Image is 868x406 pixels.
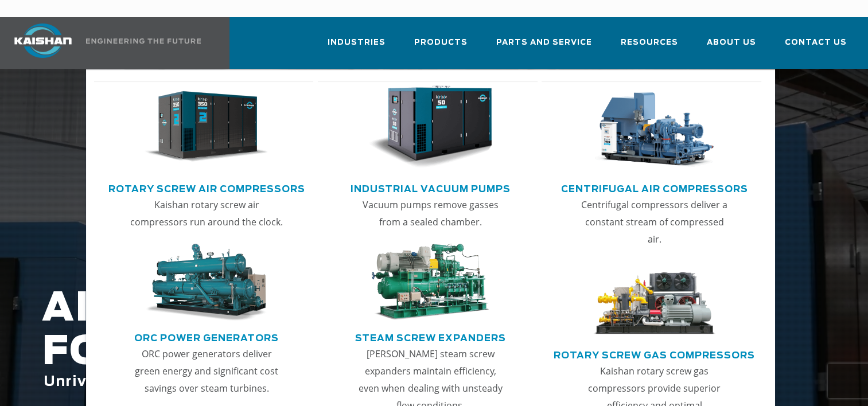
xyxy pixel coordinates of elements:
[785,28,847,67] a: Contact Us
[621,36,678,49] span: Resources
[44,375,535,389] span: Unrivaled performance with up to 35% energy cost savings.
[353,196,507,231] p: Vacuum pumps remove gasses from a sealed chamber.
[86,38,201,44] img: Engineering the future
[707,36,756,49] span: About Us
[785,36,847,49] span: Contact Us
[707,28,756,67] a: About Us
[554,345,755,362] a: Rotary Screw Gas Compressors
[145,244,268,321] img: thumb-ORC-Power-Generators
[145,85,268,169] img: thumb-Rotary-Screw-Air-Compressors
[328,28,386,67] a: Industries
[414,28,468,67] a: Products
[414,36,468,49] span: Products
[368,85,492,169] img: thumb-Industrial-Vacuum-Pumps
[496,28,592,67] a: Parts and Service
[328,36,386,49] span: Industries
[355,328,506,345] a: Steam Screw Expanders
[368,244,492,321] img: thumb-Steam-Screw-Expanders
[351,179,511,196] a: Industrial Vacuum Pumps
[108,179,305,196] a: Rotary Screw Air Compressors
[593,85,717,169] img: thumb-Centrifugal-Air-Compressors
[134,328,279,345] a: ORC Power Generators
[130,196,283,231] p: Kaishan rotary screw air compressors run around the clock.
[621,28,678,67] a: Resources
[593,261,717,338] img: thumb-Rotary-Screw-Gas-Compressors
[130,345,283,397] p: ORC power generators deliver green energy and significant cost savings over steam turbines.
[496,36,592,49] span: Parts and Service
[561,179,748,196] a: Centrifugal Air Compressors
[577,196,731,248] p: Centrifugal compressors deliver a constant stream of compressed air.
